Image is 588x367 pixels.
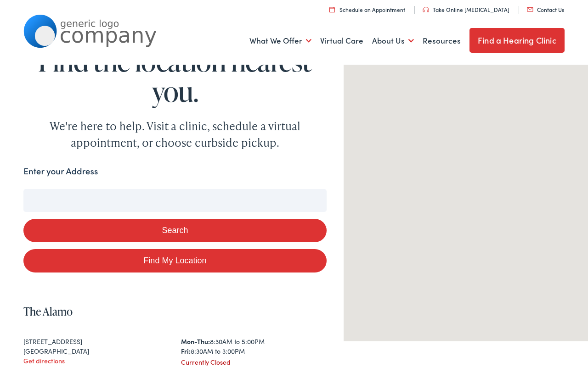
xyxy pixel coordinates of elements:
[23,356,65,365] a: Get directions
[249,24,311,58] a: What We Offer
[181,357,327,367] div: Currently Closed
[320,24,363,58] a: Virtual Care
[23,337,169,346] div: [STREET_ADDRESS]
[23,165,98,178] label: Enter your Address
[23,249,326,272] a: Find My Location
[423,6,509,13] a: Take Online [MEDICAL_DATA]
[23,304,73,319] a: The Alamo
[181,346,191,356] strong: Fri:
[28,118,322,151] div: We're here to help. Visit a clinic, schedule a virtual appointment, or choose curbside pickup.
[23,46,326,106] h1: Find the location nearest you.
[469,28,565,53] a: Find a Hearing Clinic
[329,6,335,12] img: utility icon
[455,191,477,213] div: The Alamo
[181,337,327,356] div: 8:30AM to 5:00PM 8:30AM to 3:00PM
[23,219,326,242] button: Search
[23,189,326,212] input: Enter your address or zip code
[23,346,169,356] div: [GEOGRAPHIC_DATA]
[527,6,564,13] a: Contact Us
[329,6,405,13] a: Schedule an Appointment
[181,337,210,346] strong: Mon-Thu:
[423,24,461,58] a: Resources
[527,7,533,12] img: utility icon
[372,24,414,58] a: About Us
[423,7,429,12] img: utility icon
